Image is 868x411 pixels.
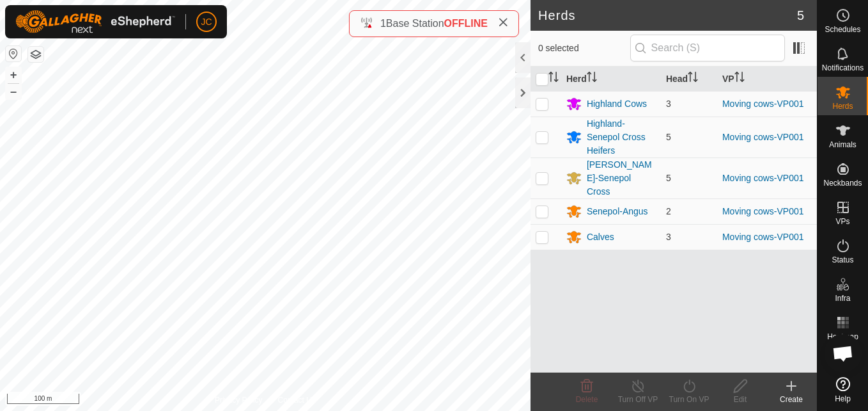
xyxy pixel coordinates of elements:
[717,67,817,92] th: VP
[380,18,386,29] span: 1
[832,102,853,110] span: Herds
[561,67,661,92] th: Herd
[444,18,488,29] span: OFFLINE
[835,294,850,302] span: Infra
[825,26,860,33] span: Schedules
[835,218,849,225] span: VPs
[630,35,785,61] input: Search (S)
[6,46,21,61] button: Reset Map
[612,394,663,405] div: Turn Off VP
[15,10,175,33] img: Gallagher Logo
[766,394,817,405] div: Create
[666,132,671,142] span: 5
[818,372,868,408] a: Help
[734,74,745,84] p-sorticon: Activate to sort
[722,232,804,242] a: Moving cows-VP001
[587,230,614,244] div: Calves
[661,67,717,92] th: Head
[722,132,804,142] a: Moving cows-VP001
[386,18,444,29] span: Base Station
[832,256,853,264] span: Status
[548,74,559,84] p-sorticon: Activate to sort
[663,394,715,405] div: Turn On VP
[824,334,862,373] a: Open chat
[688,74,698,84] p-sorticon: Activate to sort
[722,99,804,109] a: Moving cows-VP001
[587,158,656,198] div: [PERSON_NAME]-Senepol Cross
[829,141,856,149] span: Animals
[576,395,598,404] span: Delete
[587,205,648,218] div: Senepol-Angus
[215,394,263,406] a: Privacy Policy
[666,173,671,183] span: 5
[797,6,804,25] span: 5
[538,8,797,23] h2: Herds
[827,333,858,341] span: Heatmap
[6,67,21,83] button: +
[28,47,43,62] button: Map Layers
[201,15,212,29] span: JC
[587,117,656,157] div: Highland-Senepol Cross Heifers
[666,232,671,242] span: 3
[587,97,647,111] div: Highland Cows
[666,206,671,216] span: 2
[715,394,766,405] div: Edit
[278,394,316,406] a: Contact Us
[722,173,804,183] a: Moving cows-VP001
[835,395,851,403] span: Help
[823,179,862,187] span: Neckbands
[822,64,864,72] span: Notifications
[6,84,21,99] button: –
[587,74,597,84] p-sorticon: Activate to sort
[722,206,804,216] a: Moving cows-VP001
[538,42,630,55] span: 0 selected
[666,99,671,109] span: 3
